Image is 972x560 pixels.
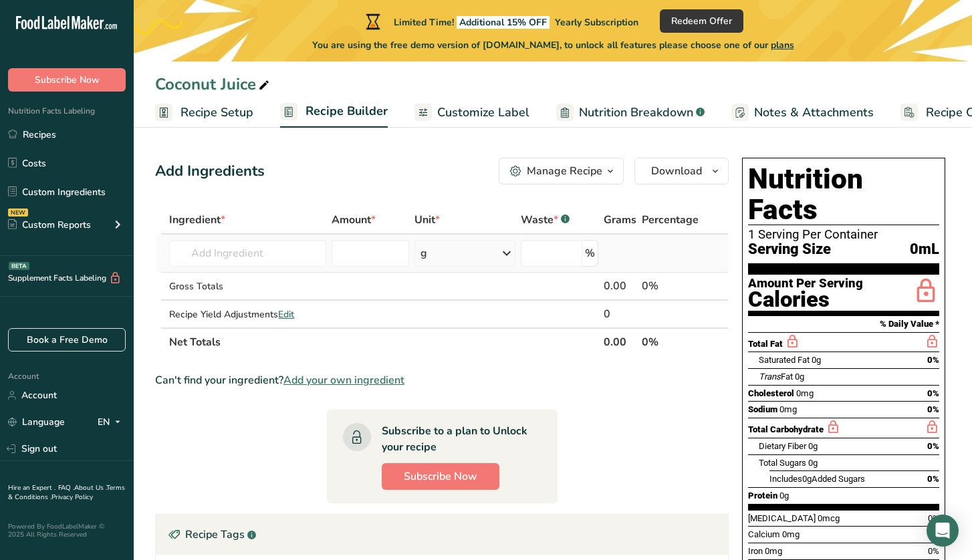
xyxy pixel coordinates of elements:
a: Nutrition Breakdown [556,98,705,128]
span: Protein [748,491,777,501]
span: 0g [779,491,789,501]
div: BETA [9,262,29,270]
div: Add Ingredients [155,160,265,182]
h1: Nutrition Facts [748,164,939,225]
span: Yearly Subscription [555,16,638,29]
div: 0 [604,306,636,322]
button: Manage Recipe [499,158,624,184]
span: 0% [928,513,939,523]
span: Ingredient [169,212,225,228]
div: 0.00 [604,278,636,294]
a: Recipe Builder [280,96,388,128]
div: Custom Reports [8,218,91,232]
div: Can't find your ingredient? [155,372,729,388]
span: Recipe Builder [306,102,388,120]
span: You are using the free demo version of [DOMAIN_NAME], to unlock all features please choose one of... [312,38,794,52]
span: Calcium [748,529,780,539]
span: plans [771,39,794,51]
span: 0% [927,388,939,398]
span: Edit [278,308,294,321]
span: 0% [927,474,939,484]
span: 0mg [796,388,814,398]
a: FAQ . [58,483,74,493]
span: 0g [808,458,818,468]
a: Book a Free Demo [8,328,126,352]
div: g [420,245,427,261]
div: Open Intercom Messenger [927,515,959,547]
span: 0% [927,441,939,451]
span: Amount [332,212,376,228]
span: Total Fat [748,339,783,349]
a: Customize Label [414,98,529,128]
span: 0% [928,546,939,556]
span: 0mL [910,241,939,258]
span: 0mg [779,404,797,414]
span: Subscribe Now [404,468,477,484]
span: 0g [808,441,818,451]
span: Fat [759,372,793,382]
a: Notes & Attachments [731,98,874,128]
div: Coconut Juice [155,72,272,96]
span: Add your own ingredient [283,372,404,388]
a: Language [8,410,65,434]
span: Sodium [748,404,777,414]
div: Recipe Yield Adjustments [169,307,326,321]
span: Nutrition Breakdown [579,104,693,122]
span: 0% [927,355,939,365]
span: Download [651,163,702,179]
span: Total Sugars [759,458,806,468]
a: Terms & Conditions . [8,483,125,502]
span: Total Carbohydrate [748,424,824,434]
span: Redeem Offer [671,14,732,28]
span: Iron [748,546,763,556]
div: Amount Per Serving [748,277,863,290]
span: 0mcg [818,513,840,523]
div: Waste [521,212,570,228]
span: 0% [927,404,939,414]
th: Net Totals [166,327,601,356]
a: Recipe Setup [155,98,253,128]
span: 0g [802,474,812,484]
div: Gross Totals [169,279,326,293]
div: NEW [8,208,28,217]
span: Additional 15% OFF [457,16,550,29]
div: Recipe Tags [156,515,728,555]
span: Customize Label [437,104,529,122]
a: About Us . [74,483,106,493]
div: EN [98,414,126,430]
button: Subscribe Now [8,68,126,92]
section: % Daily Value * [748,316,939,332]
i: Trans [759,372,781,382]
span: 0mg [782,529,800,539]
span: 0mg [765,546,782,556]
th: 0.00 [601,327,639,356]
th: 0% [639,327,701,356]
div: Powered By FoodLabelMaker © 2025 All Rights Reserved [8,523,126,539]
div: Calories [748,290,863,309]
span: [MEDICAL_DATA] [748,513,816,523]
button: Subscribe Now [382,463,499,490]
div: Subscribe to a plan to Unlock your recipe [382,423,531,455]
span: Dietary Fiber [759,441,806,451]
span: Recipe Setup [180,104,253,122]
span: Unit [414,212,440,228]
a: Hire an Expert . [8,483,55,493]
span: 0g [812,355,821,365]
div: Limited Time! [363,13,638,29]
div: Manage Recipe [527,163,602,179]
button: Redeem Offer [660,9,743,33]
span: Notes & Attachments [754,104,874,122]
button: Download [634,158,729,184]
div: 1 Serving Per Container [748,228,939,241]
span: Percentage [642,212,699,228]
div: 0% [642,278,699,294]
span: Subscribe Now [35,73,100,87]
span: Includes Added Sugars [769,474,865,484]
span: Grams [604,212,636,228]
span: 0g [795,372,804,382]
span: Serving Size [748,241,831,258]
span: Cholesterol [748,388,794,398]
input: Add Ingredient [169,240,326,267]
span: Saturated Fat [759,355,810,365]
a: Privacy Policy [51,493,93,502]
